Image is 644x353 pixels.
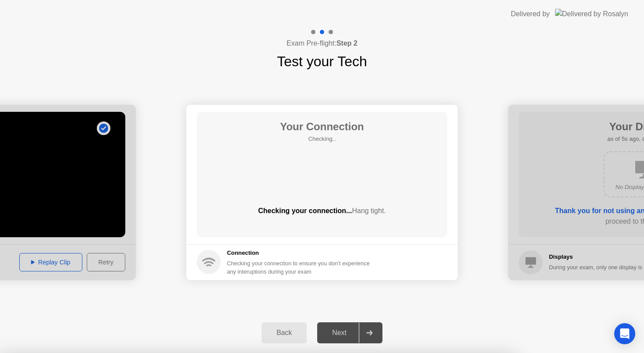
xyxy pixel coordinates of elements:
div: Checking your connection... [197,206,447,216]
h4: Exam Pre-flight: [287,38,357,49]
div: Back [264,329,304,337]
span: Hang tight. [352,207,386,214]
h1: Test your Tech [277,51,367,72]
div: Checking your connection to ensure you don’t experience any interuptions during your exam [227,259,375,276]
b: Step 2 [336,39,357,47]
div: Next [320,329,359,337]
h5: Checking.. [280,135,364,143]
h1: Your Connection [280,119,364,135]
h5: Connection [227,249,375,257]
div: Delivered by [511,9,550,19]
div: Open Intercom Messenger [614,323,635,344]
img: Delivered by Rosalyn [555,9,628,19]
